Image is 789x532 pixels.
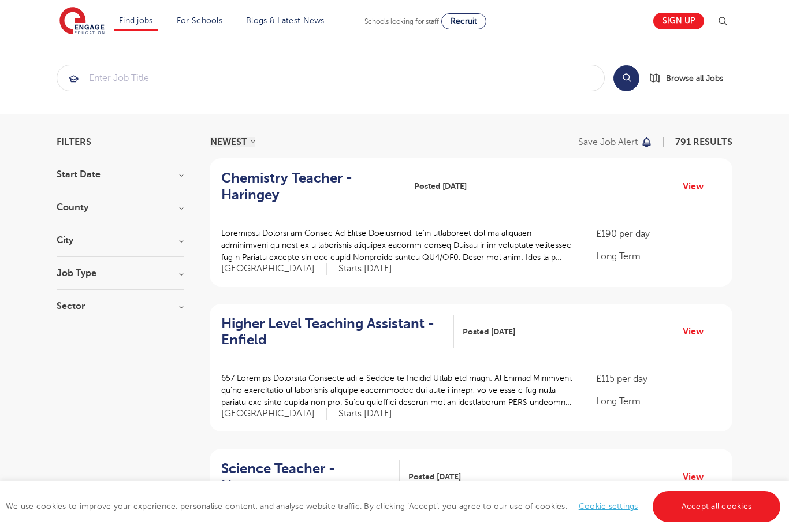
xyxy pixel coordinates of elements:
[221,170,405,203] a: Chemistry Teacher - Haringey
[6,502,783,511] span: We use cookies to improve your experience, personalise content, and analyse website traffic. By c...
[441,13,486,29] a: Recruit
[57,236,184,245] h3: City
[408,471,461,483] span: Posted [DATE]
[683,470,712,485] a: View
[338,263,392,275] p: Starts [DATE]
[221,372,573,408] p: 657 Loremips Dolorsita Consecte adi e Seddoe te Incidid Utlab etd magn: Al Enimad Minimveni, qu’n...
[338,408,392,420] p: Starts [DATE]
[221,408,327,420] span: [GEOGRAPHIC_DATA]
[221,315,454,349] a: Higher Level Teaching Assistant - Enfield
[653,491,781,522] a: Accept all cookies
[596,372,721,386] p: £115 per day
[578,137,653,147] button: Save job alert
[221,460,390,494] h2: Science Teacher - Hertsmere
[364,17,439,25] span: Schools looking for staff
[451,17,477,25] span: Recruit
[57,137,91,147] span: Filters
[653,13,704,29] a: Sign up
[596,250,721,263] p: Long Term
[221,460,400,494] a: Science Teacher - Hertsmere
[57,302,184,311] h3: Sector
[683,324,712,339] a: View
[221,263,327,275] span: [GEOGRAPHIC_DATA]
[221,315,445,349] h2: Higher Level Teaching Assistant - Enfield
[57,170,184,179] h3: Start Date
[57,65,604,91] input: Submit
[613,65,639,91] button: Search
[649,72,732,85] a: Browse all Jobs
[579,502,638,511] a: Cookie settings
[596,395,721,408] p: Long Term
[578,137,638,147] p: Save job alert
[57,65,605,91] div: Submit
[57,269,184,278] h3: Job Type
[666,72,723,85] span: Browse all Jobs
[246,16,325,25] a: Blogs & Latest News
[57,203,184,212] h3: County
[221,170,396,203] h2: Chemistry Teacher - Haringey
[683,179,712,194] a: View
[221,227,573,263] p: Loremipsu Dolorsi am Consec Ad Elitse Doeiusmod, te’in utlaboreet dol ma aliquaen adminimveni qu ...
[675,137,732,147] span: 791 RESULTS
[414,180,467,192] span: Posted [DATE]
[177,16,222,25] a: For Schools
[59,7,105,36] img: Engage Education
[463,326,515,338] span: Posted [DATE]
[119,16,153,25] a: Find jobs
[596,227,721,241] p: £190 per day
